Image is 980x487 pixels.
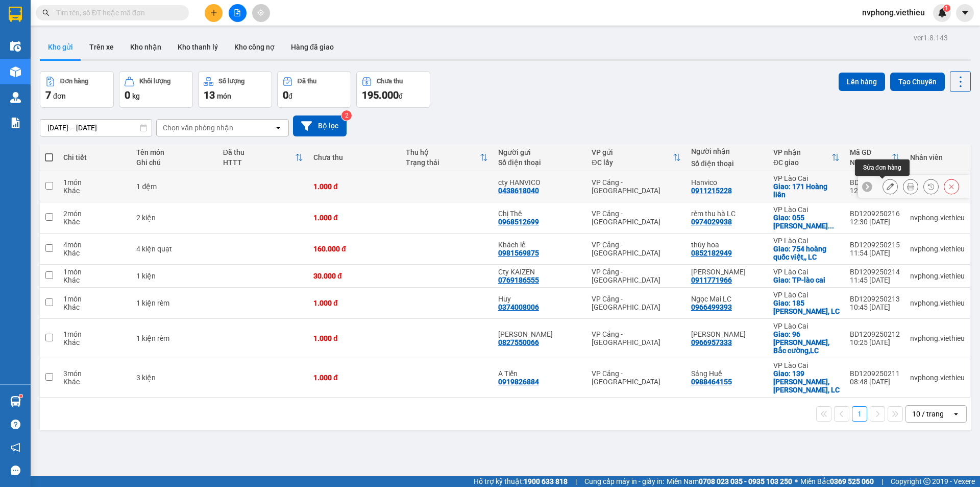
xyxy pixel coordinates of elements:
button: Đã thu0đ [277,71,351,108]
div: Khác [63,338,126,346]
div: HTTT [223,158,295,167]
div: BD1209250214 [850,268,900,276]
div: 11:45 [DATE] [850,276,900,284]
div: Giao: 055 nguyễn huy tự -pom hán - lào cai [773,214,840,230]
img: logo-vxr [9,7,22,22]
strong: 02143888555, 0243777888 [70,64,115,80]
div: 0919826884 [498,378,539,386]
div: VP gửi [592,148,672,156]
div: VP Lào Cai [773,205,840,214]
div: Sáng Huế [691,369,763,378]
div: 1 kiện [136,272,212,280]
sup: 2 [341,110,352,121]
div: nvphong.viethieu [910,299,965,307]
div: VP Lào Cai [773,322,840,330]
th: Toggle SortBy [401,144,493,171]
div: Đã thu [298,78,316,85]
div: 2 kiện [136,214,212,222]
div: Thu hộ [406,148,480,156]
th: Toggle SortBy [586,144,685,171]
div: Giao: TP-lào cai [773,276,840,284]
div: VP Cảng - [GEOGRAPHIC_DATA] [592,369,680,386]
div: ĐC giao [773,158,831,167]
div: Số điện thoại [498,158,582,167]
div: 0374008006 [498,303,539,311]
div: 0852182949 [691,249,732,257]
span: notification [11,443,20,452]
span: món [217,92,231,100]
div: VP Cảng - [GEOGRAPHIC_DATA] [592,268,680,284]
div: 08:48 [DATE] [850,378,900,386]
div: nvphong.viethieu [910,272,965,280]
button: Kho công nợ [226,35,283,59]
div: 1.000 đ [313,299,396,307]
div: VP Lào Cai [773,361,840,369]
span: đ [288,92,292,100]
span: Hỗ trợ kỹ thuật: [474,476,568,487]
span: caret-down [961,8,970,17]
strong: 0708 023 035 - 0935 103 250 [699,477,792,485]
div: 3 món [63,369,126,378]
input: Select a date range. [40,120,152,136]
div: 1.000 đ [313,374,396,382]
div: Chưa thu [313,153,396,161]
div: Giao: 139 Hoàng Liên, Cốc Lếu, LC [773,369,840,394]
div: Số lượng [218,78,244,85]
div: 0911771966 [691,276,732,284]
div: 1 kiện rèm [136,334,212,342]
div: 0966499393 [691,303,732,311]
span: copyright [923,478,930,485]
div: VP nhận [773,148,831,156]
div: Chung Châm [691,268,763,276]
div: Ngọc Mai LC [691,295,763,303]
div: 0438618040 [498,187,539,195]
button: Kho nhận [122,35,169,59]
button: 1 [852,406,867,422]
div: VP Cảng - [GEOGRAPHIC_DATA] [592,330,680,346]
span: aim [257,9,264,16]
div: Khác [63,303,126,311]
span: file-add [234,9,241,16]
div: 11:54 [DATE] [850,249,900,257]
div: 0827550066 [498,338,539,346]
div: ĐC lấy [592,158,672,167]
div: VP Cảng - [GEOGRAPHIC_DATA] [592,295,680,311]
button: Kho gửi [40,35,81,59]
strong: PHIẾU GỬI HÀNG [62,32,113,54]
img: warehouse-icon [10,396,21,407]
div: Chưa thu [377,78,403,85]
div: ver 1.8.143 [914,32,948,43]
span: Miền Bắc [800,476,874,487]
button: Chưa thu195.000đ [356,71,430,108]
span: đơn [53,92,66,100]
div: 2 món [63,210,126,218]
div: rèm thu hà LC [691,210,763,218]
img: icon-new-feature [938,8,947,17]
img: solution-icon [10,118,21,128]
div: 1 kiện rèm [136,299,212,307]
div: 1 món [63,268,126,276]
sup: 1 [943,5,950,12]
div: Trạng thái [406,158,480,167]
button: Hàng đã giao [283,35,342,59]
div: BD1209250212 [850,330,900,338]
div: Số điện thoại [691,159,763,168]
div: A Tiến [498,369,582,378]
div: BD1209250215 [850,241,900,249]
button: file-add [229,4,247,22]
div: 0966957333 [691,338,732,346]
div: 10:25 [DATE] [850,338,900,346]
div: Mã GD [850,148,892,156]
span: message [11,466,20,475]
div: Ghi chú [136,158,212,167]
div: Khối lượng [139,78,170,85]
div: Giao: 185 Trần Hưng Đạo, LC [773,299,840,315]
div: nvphong.viethieu [910,334,965,342]
div: Giao: 171 Hoàng liên [773,182,840,199]
button: plus [205,4,223,22]
span: 1 [945,5,948,12]
div: thúy hoa [691,241,763,249]
div: VP Cảng - [GEOGRAPHIC_DATA] [592,241,680,257]
div: nvphong.viethieu [910,214,965,222]
span: kg [132,92,140,100]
